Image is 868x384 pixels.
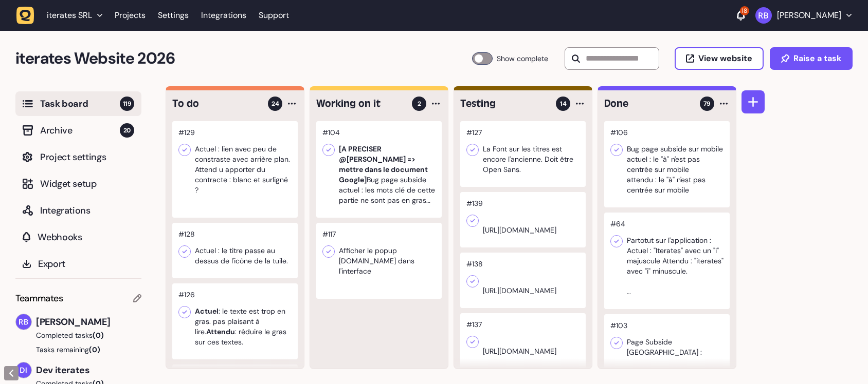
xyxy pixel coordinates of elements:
button: Archive20 [15,118,141,143]
span: Widget setup [40,177,134,191]
p: [PERSON_NAME] [777,10,841,21]
span: Integrations [40,203,134,218]
span: View website [698,54,752,63]
span: Dev iterates [36,363,141,377]
span: Task board [40,97,120,111]
span: 119 [120,97,134,111]
span: [PERSON_NAME] [36,315,141,329]
button: [PERSON_NAME] [755,7,852,24]
a: Support [259,10,289,21]
img: Rodolphe Balay [755,7,772,24]
a: Settings [158,6,189,25]
button: Task board119 [15,91,141,116]
button: Webhooks [15,225,141,249]
span: iterates SRL [47,10,92,21]
span: (0) [89,345,100,354]
span: Raise a task [793,54,841,63]
img: Rodolphe Balay [16,314,31,330]
button: Raise a task [770,47,853,70]
img: Dev iterates [16,362,31,378]
button: Completed tasks(0) [15,330,133,340]
span: (0) [93,331,104,340]
span: Show complete [497,52,548,65]
span: Archive [40,123,120,138]
h4: Done [604,97,693,111]
h2: iterates Website 2026 [15,46,472,71]
span: 14 [560,99,567,108]
button: Tasks remaining(0) [15,344,141,355]
span: 20 [120,123,134,138]
div: 18 [740,6,749,15]
span: Project settings [40,150,134,164]
button: Widget setup [15,171,141,196]
button: iterates SRL [16,6,109,25]
span: Export [38,257,134,271]
button: Project settings [15,145,141,169]
a: Integrations [201,6,246,25]
button: Integrations [15,198,141,223]
span: 79 [703,99,711,108]
span: Teammates [15,291,63,305]
h4: Testing [460,97,549,111]
button: Export [15,252,141,276]
button: View website [675,47,764,70]
a: Projects [115,6,146,25]
h4: Working on it [316,97,405,111]
span: 24 [272,99,279,108]
span: 2 [418,99,421,108]
span: Webhooks [38,230,134,244]
h4: To do [172,97,261,111]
